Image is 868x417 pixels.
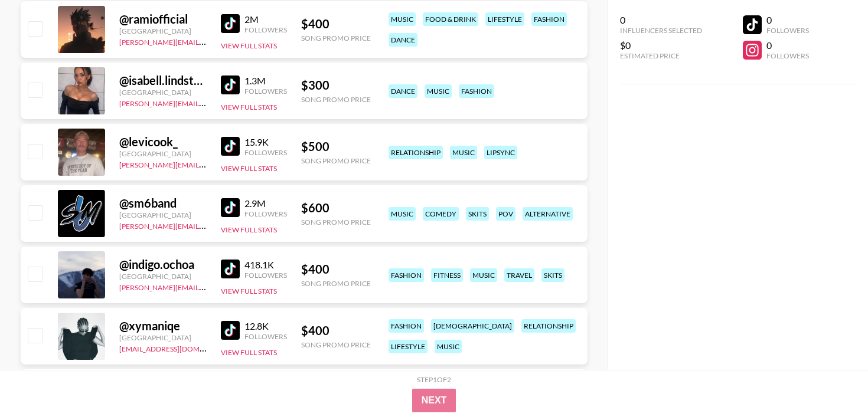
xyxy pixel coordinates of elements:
div: comedy [423,207,459,221]
div: Influencers Selected [620,26,702,35]
iframe: Drift Widget Chat Controller [809,358,854,403]
div: 15.9K [244,136,287,148]
a: [PERSON_NAME][EMAIL_ADDRESS][DOMAIN_NAME] [119,219,294,231]
div: dance [389,84,417,98]
img: TikTok [221,198,240,217]
div: Followers [244,87,287,96]
div: lifestyle [485,12,524,26]
div: fashion [389,268,424,282]
div: 2.9M [244,198,287,209]
div: [GEOGRAPHIC_DATA] [119,211,207,219]
div: relationship [389,146,443,159]
div: skits [541,268,564,282]
div: fitness [431,268,463,282]
div: music [389,12,416,26]
div: $0 [620,40,702,51]
div: Estimated Price [620,51,702,60]
div: Followers [244,148,287,157]
div: music [389,207,416,221]
div: $ 400 [301,323,371,338]
div: 418.1K [244,259,287,271]
button: Next [412,389,456,412]
div: pov [496,207,515,221]
a: [PERSON_NAME][EMAIL_ADDRESS][DOMAIN_NAME] [119,158,294,169]
div: @ levicook_ [119,134,207,149]
div: 2M [244,14,287,25]
div: 1.3M [244,75,287,87]
button: View Full Stats [221,103,277,111]
div: lifestyle [389,340,428,353]
img: TikTok [221,137,240,156]
a: [PERSON_NAME][EMAIL_ADDRESS][DOMAIN_NAME] [119,281,294,292]
div: Followers [244,332,287,341]
button: View Full Stats [221,164,277,173]
div: [GEOGRAPHIC_DATA] [119,149,207,158]
div: music [450,146,477,159]
div: music [425,84,452,98]
div: Followers [244,25,287,34]
div: relationship [521,319,576,333]
div: @ xymaniqe [119,319,207,333]
div: music [470,268,497,282]
img: TikTok [221,75,240,94]
button: View Full Stats [221,225,277,234]
div: [GEOGRAPHIC_DATA] [119,27,207,35]
div: 0 [620,14,702,26]
a: [PERSON_NAME][EMAIL_ADDRESS][DOMAIN_NAME] [119,35,294,47]
div: 0 [766,14,809,26]
div: @ sm6band [119,196,207,211]
div: $ 300 [301,78,371,93]
div: [GEOGRAPHIC_DATA] [119,333,207,342]
img: TikTok [221,321,240,340]
div: Step 1 of 2 [417,375,451,384]
div: Song Promo Price [301,340,371,349]
div: [GEOGRAPHIC_DATA] [119,272,207,281]
div: [DEMOGRAPHIC_DATA] [431,319,514,333]
div: @ isabell.lindstrm [119,73,207,88]
img: TikTok [221,14,240,33]
button: View Full Stats [221,287,277,295]
div: $ 400 [301,17,371,31]
div: Song Promo Price [301,156,371,165]
div: food & drink [423,12,478,26]
div: dance [389,33,417,47]
div: @ indigo.ochoa [119,257,207,272]
div: Song Promo Price [301,95,371,104]
div: fashion [531,12,567,26]
div: Followers [766,26,809,35]
div: Song Promo Price [301,279,371,288]
div: lipsync [484,146,517,159]
div: travel [504,268,534,282]
img: TikTok [221,260,240,278]
div: music [435,340,462,353]
div: fashion [389,319,424,333]
button: View Full Stats [221,41,277,50]
div: @ ramiofficial [119,12,207,27]
div: alternative [523,207,573,221]
a: [EMAIL_ADDRESS][DOMAIN_NAME] [119,342,238,353]
div: Followers [244,209,287,218]
div: Followers [766,51,809,60]
button: View Full Stats [221,348,277,357]
div: [GEOGRAPHIC_DATA] [119,88,207,97]
div: $ 600 [301,201,371,215]
div: $ 400 [301,262,371,277]
a: [PERSON_NAME][EMAIL_ADDRESS][DOMAIN_NAME] [119,97,294,108]
div: $ 500 [301,139,371,154]
div: Song Promo Price [301,218,371,226]
div: Followers [244,271,287,280]
div: fashion [459,84,494,98]
div: skits [466,207,489,221]
div: Song Promo Price [301,34,371,42]
div: 12.8K [244,320,287,332]
div: 0 [766,40,809,51]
